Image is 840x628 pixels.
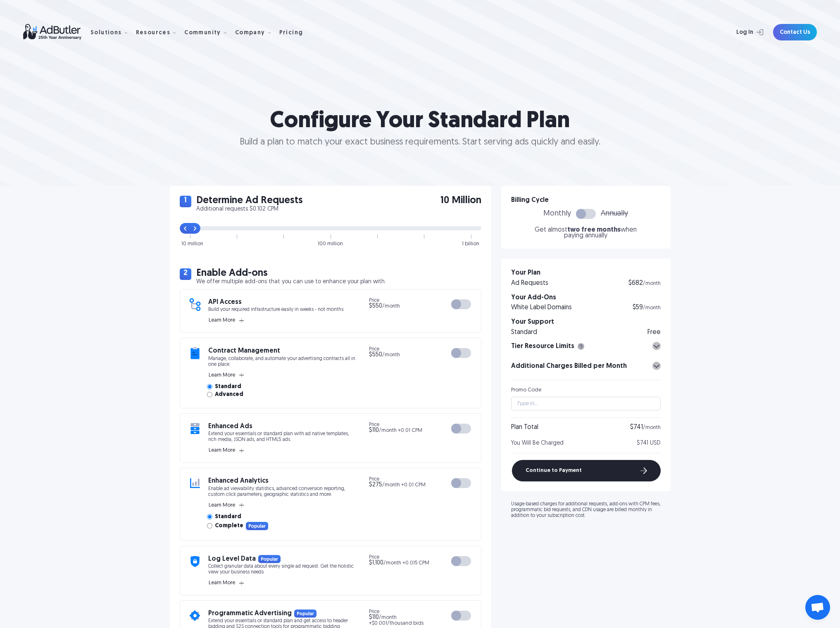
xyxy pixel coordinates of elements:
img: add-on icon [188,422,202,435]
input: Type in... [512,397,660,410]
p: Manage, collaborate, and automate your advertising contracts all in one place. [208,356,356,367]
h3: Programmatic Advertising [208,609,356,618]
span: /month [369,352,401,358]
div: Solutions [90,30,122,36]
span: Price [369,346,450,352]
span: $741 USD [637,441,661,446]
span: /month [369,428,398,434]
div: Community [184,19,233,45]
span: Price [369,422,450,428]
span: Continue to Payment [526,467,636,474]
a: Open chat [805,595,830,620]
h3: Your Plan [511,268,661,277]
span: +0.01 CPM [398,428,422,433]
h2: Enable Add-ons [196,268,386,278]
h3: Your Support [511,318,661,327]
span: Learn More [209,372,235,379]
p: Get almost when paying annually [534,227,638,239]
span: Monthly [543,211,571,217]
h3: Your Add-Ons [511,293,661,302]
span: 1 [180,196,191,207]
span: $1,100 [369,560,383,566]
span: Learn More [209,502,235,509]
button: Learn More [208,372,244,379]
span: Annually [601,211,628,217]
span: +0.015 CPM [402,560,429,566]
div: Resources [136,19,183,45]
span: 2 [180,268,191,280]
input: Standard [207,384,212,389]
span: Price [369,298,450,303]
span: Learn More [209,317,235,324]
span: +$0.001/thousand bids [369,621,424,626]
a: Pricing [279,28,310,36]
span: Price [369,476,450,482]
div: $741 [630,424,661,431]
div: 1 billion [462,241,479,247]
p: Additional requests $0.102 CPM [196,206,303,212]
span: /month [369,482,401,488]
h3: API Access [208,298,356,307]
a: Contact Us [773,24,817,40]
input: CompletePopular [207,523,212,528]
span: Standard [215,384,241,390]
button: Continue to Payment [512,460,661,481]
span: $110 [369,427,379,434]
span: $550 [369,352,382,358]
div: Solutions [90,19,134,45]
h3: Enhanced Analytics [208,476,356,486]
div: Community [184,30,221,36]
p: Usage-based charges for additional requests, add-ons with CPM fees, programmatic bid requests, an... [511,501,661,519]
img: Popular [246,522,268,530]
div: Plan Total [511,424,538,431]
div: $59 [633,305,661,311]
span: Advanced [215,392,243,398]
div: Pricing [279,30,303,36]
div: Company [235,30,265,36]
p: Extend your essentials or standard plan with ad native templates, rich media, JSON ads, and HTML5... [208,431,356,443]
h3: Additional Charges Billed per Month [511,362,627,371]
span: +0.01 CPM [401,482,426,488]
div: 10 million [181,241,203,247]
span: $550 [369,303,382,309]
img: add-on icon [188,476,202,490]
p: Collect granular data about every single ad request. Get the holistic view your business needs. [208,564,356,575]
button: Learn More [208,447,244,454]
h3: Enhanced Ads [208,422,356,431]
div: 100 million [318,241,343,247]
input: Standard [207,514,212,519]
h3: Billing Cycle [511,196,661,205]
p: Build your required infrastructure easily in weeks - not months. [208,307,356,313]
img: add-on icon [188,346,202,360]
input: Advanced [207,392,212,397]
span: Learn More [209,447,235,454]
p: Enable ad viewability statistics, advanced conversion reporting, custom click parameters, geograp... [208,486,356,498]
span: /month [369,615,398,621]
span: 10 Million [440,196,481,206]
img: add-on icon [188,609,202,622]
a: Log In [714,24,768,40]
div: Company [235,19,278,45]
img: add-on icon [188,555,202,568]
div: Ad Requests [511,280,548,287]
span: /month [643,281,661,286]
span: Price [369,555,450,560]
button: Learn More [208,579,244,587]
span: Price [369,609,450,615]
h3: Contract Management [208,346,356,355]
span: Learn More [209,580,235,586]
img: add-on icon [188,298,202,311]
div: White Label Domains [511,305,572,311]
h3: Tier Resource Limits [511,342,584,351]
span: two free months [567,227,621,233]
button: Learn More [208,317,244,324]
span: $110 [369,614,379,621]
span: Standard [215,514,241,520]
span: /month [643,425,661,430]
div: Resources [136,30,171,36]
span: /month [643,305,661,310]
div: $682 [628,280,661,287]
span: /month [369,303,401,309]
span: Complete [215,523,243,529]
img: Popular [294,609,316,618]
